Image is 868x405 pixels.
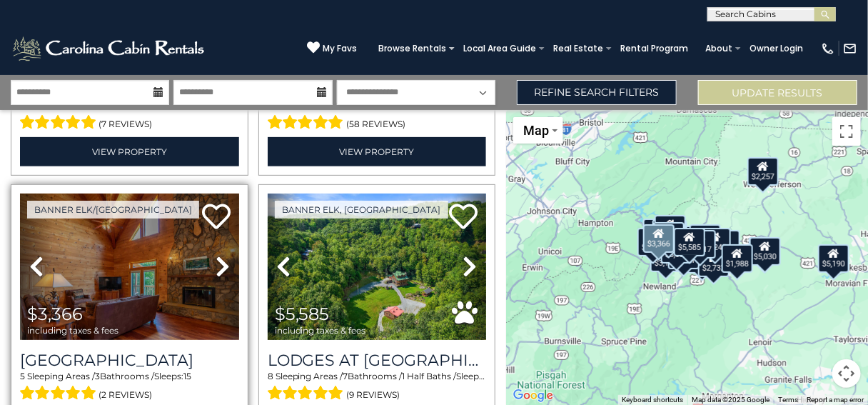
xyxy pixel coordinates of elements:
button: Update Results [698,80,857,105]
a: About [698,39,740,59]
div: $2,732 [697,248,729,276]
div: $3,366 [643,224,675,253]
a: View Property [20,137,239,166]
span: (7 reviews) [99,115,153,134]
img: mail-regular-white.png [843,41,857,56]
button: Toggle fullscreen view [832,117,861,146]
button: Change map style [513,117,563,144]
div: $4,110 [654,215,685,244]
a: Owner Login [742,39,810,59]
h3: Lodges at Eagle Ridge [268,351,487,370]
div: Sleeping Areas / Bathrooms / Sleeps: [268,370,487,404]
a: Real Estate [546,39,610,59]
span: (58 reviews) [346,115,405,134]
a: Browse Rentals [371,39,453,59]
span: $5,585 [275,304,330,324]
div: $3,245 [700,227,731,256]
div: Sleeping Areas / Bathrooms / Sleeps: [20,99,239,133]
span: Map [523,123,549,138]
span: including taxes & fees [27,326,118,335]
button: Keyboard shortcuts [622,395,683,405]
div: $3,521 [668,240,700,269]
img: phone-regular-white.png [821,41,835,56]
a: Banner Elk/[GEOGRAPHIC_DATA] [27,201,199,219]
span: 1 Half Baths / [403,371,457,381]
span: $3,366 [27,304,83,324]
span: 3 [95,371,100,381]
img: thumbnail_163466672.jpeg [20,194,239,340]
a: Lodges at [GEOGRAPHIC_DATA] [268,351,487,370]
a: [GEOGRAPHIC_DATA] [20,351,239,370]
div: $2,257 [747,156,778,185]
span: 8 [268,371,273,381]
div: Sleeping Areas / Bathrooms / Sleeps: [268,99,487,133]
div: $3,963 [653,221,685,250]
span: Map data ©2025 Google [692,396,769,404]
div: $3,109 [650,243,682,271]
span: (9 reviews) [346,386,400,404]
h3: Sunset View Lodge [20,351,239,370]
span: 24 [486,371,497,381]
a: Open this area in Google Maps (opens a new window) [510,386,557,405]
div: $1,988 [722,244,753,273]
span: 7 [343,371,348,381]
a: Add to favorites [449,202,478,233]
a: Terms (opens in new tab) [778,396,798,404]
a: Refine Search Filters [517,80,676,105]
div: $8,686 [660,235,692,264]
div: $5,190 [818,244,849,272]
span: 15 [183,371,191,381]
span: including taxes & fees [275,326,366,335]
img: Google [510,386,557,405]
div: $3,917 [685,230,716,259]
div: $2,318 [637,227,669,256]
span: My Favs [323,42,357,55]
button: Map camera controls [832,359,861,388]
span: 5 [20,371,25,381]
div: Sleeping Areas / Bathrooms / Sleeps: [20,370,239,404]
a: Banner Elk, [GEOGRAPHIC_DATA] [275,201,448,219]
div: $5,030 [749,237,780,266]
div: $3,812 [690,224,721,253]
div: $5,585 [674,227,705,256]
img: thumbnail_164725439.jpeg [268,194,487,340]
a: Add to favorites [202,202,231,233]
a: My Favs [307,41,357,56]
a: Report a map error [807,396,864,404]
img: White-1-2.png [11,34,208,63]
a: Local Area Guide [456,39,543,59]
span: (2 reviews) [99,386,153,404]
a: View Property [268,137,487,166]
a: Rental Program [613,39,695,59]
